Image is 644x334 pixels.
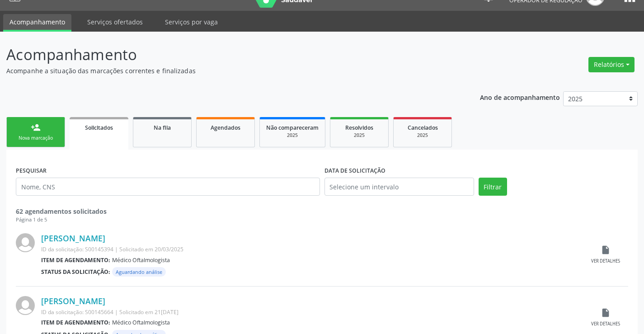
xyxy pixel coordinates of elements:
[266,124,319,132] span: Não compareceram
[324,178,474,196] input: Selecione um intervalo
[601,245,611,255] i: insert_drive_file
[81,14,149,30] a: Serviços ofertados
[112,319,170,326] span: Médico Oftalmologista
[3,14,71,32] a: Acompanhamento
[6,66,448,75] p: Acompanhe a situação das marcações correntes e finalizadas
[601,308,611,318] i: insert_drive_file
[41,319,110,326] b: Item de agendamento:
[41,233,105,243] a: [PERSON_NAME]
[324,164,385,178] label: DATA DE SOLICITAÇÃO
[159,14,224,30] a: Serviços por vaga
[337,132,382,139] div: 2025
[119,245,183,253] span: Solicitado em 20/03/2025
[16,207,107,216] strong: 62 agendamentos solicitados
[16,233,35,252] img: img
[85,124,113,132] span: Solicitados
[266,132,319,139] div: 2025
[154,124,171,132] span: Na fila
[112,256,170,264] span: Médico Oftalmologista
[345,124,373,132] span: Resolvidos
[119,308,179,316] span: Solicitado em 21[DATE]
[112,267,166,277] span: Aguardando análise
[211,124,240,132] span: Agendados
[480,91,560,103] p: Ano de acompanhamento
[408,124,438,132] span: Cancelados
[41,296,105,306] a: [PERSON_NAME]
[479,178,507,196] button: Filtrar
[31,122,41,132] div: person_add
[591,258,620,264] div: Ver detalhes
[400,132,445,139] div: 2025
[13,135,58,141] div: Nova marcação
[16,178,320,196] input: Nome, CNS
[41,245,118,253] span: ID da solicitação: S00145394 |
[16,216,628,224] div: Página 1 de 5
[16,164,47,178] label: PESQUISAR
[588,57,635,72] button: Relatórios
[591,321,620,327] div: Ver detalhes
[41,308,118,316] span: ID da solicitação: S00145664 |
[41,268,110,276] b: Status da solicitação:
[41,256,110,264] b: Item de agendamento:
[6,43,448,66] p: Acompanhamento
